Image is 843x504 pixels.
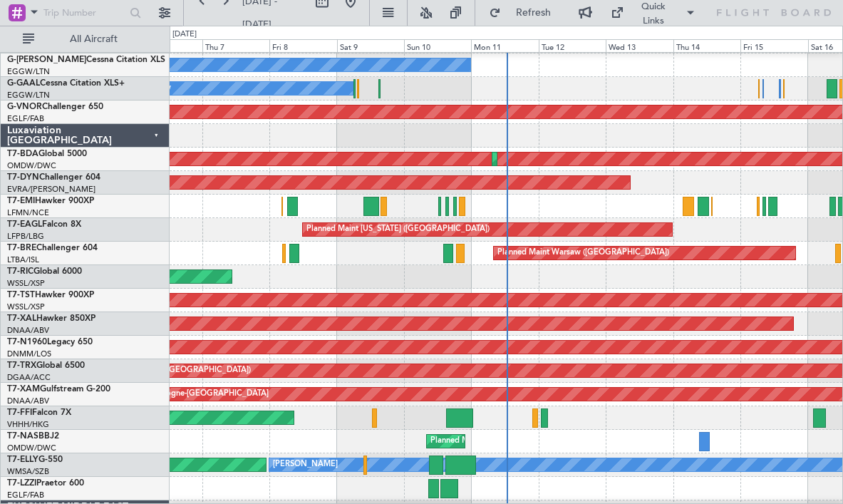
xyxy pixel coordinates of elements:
div: Planned Maint Dubai (Al Maktoum Intl) [496,148,636,170]
a: DNAA/ABV [7,325,49,336]
a: WMSA/SZB [7,466,49,477]
a: EGGW/LTN [7,90,50,101]
button: Quick Links [604,1,703,24]
span: T7-BRE [7,244,36,252]
span: G-VNOR [7,103,42,111]
a: T7-XAMGulfstream G-200 [7,385,110,394]
div: Planned Maint Warsaw ([GEOGRAPHIC_DATA]) [497,242,669,264]
div: [DATE] [172,29,197,41]
span: T7-EAGL [7,220,42,229]
a: EGLF/FAB [7,113,44,124]
a: T7-LZZIPraetor 600 [7,479,84,488]
a: G-[PERSON_NAME]Cessna Citation XLS [7,56,165,64]
a: DNAA/ABV [7,396,49,406]
span: Refresh [504,8,564,18]
a: T7-ELLYG-550 [7,456,63,464]
a: LTBA/ISL [7,254,39,265]
a: DNMM/LOS [7,349,51,359]
div: Planned Maint Cologne-[GEOGRAPHIC_DATA] [99,384,269,405]
a: DGAA/ACC [7,372,51,383]
a: LFMN/NCE [7,207,49,218]
a: EVRA/[PERSON_NAME] [7,184,95,195]
div: Sat 9 [337,39,404,52]
span: T7-TST [7,291,35,299]
a: EGLF/FAB [7,490,44,500]
a: T7-BDAGlobal 5000 [7,150,87,158]
a: G-VNORChallenger 650 [7,103,103,111]
span: T7-LZZI [7,479,36,488]
span: T7-BDA [7,150,38,158]
button: Refresh [482,1,568,24]
span: T7-NAS [7,432,38,441]
div: Thu 7 [202,39,269,52]
a: WSSL/XSP [7,278,45,289]
a: LFPB/LBG [7,231,44,242]
a: T7-BREChallenger 604 [7,244,98,252]
span: T7-XAL [7,314,36,323]
a: T7-N1960Legacy 650 [7,338,93,346]
span: T7-FFI [7,408,32,417]
a: T7-EAGLFalcon 8X [7,220,81,229]
span: T7-EMI [7,197,35,205]
span: T7-N1960 [7,338,47,346]
a: T7-DYNChallenger 604 [7,173,100,182]
a: WSSL/XSP [7,302,45,312]
div: Planned Maint [US_STATE] ([GEOGRAPHIC_DATA]) [306,219,490,240]
span: T7-DYN [7,173,39,182]
div: Fri 15 [740,39,807,52]
div: Tue 12 [539,39,606,52]
a: T7-EMIHawker 900XP [7,197,94,205]
a: T7-TSTHawker 900XP [7,291,94,299]
a: T7-RICGlobal 6000 [7,267,82,276]
div: Planned Maint Abuja ([PERSON_NAME] Intl) [430,431,591,452]
span: T7-RIC [7,267,33,276]
a: EGGW/LTN [7,66,50,77]
a: T7-XALHawker 850XP [7,314,95,323]
div: [PERSON_NAME] [273,454,338,475]
span: All Aircraft [37,34,150,44]
span: T7-TRX [7,361,36,370]
div: Mon 11 [471,39,538,52]
input: Trip Number [43,2,125,24]
span: T7-ELLY [7,456,38,464]
div: Wed 13 [606,39,673,52]
a: T7-TRXGlobal 6500 [7,361,85,370]
a: T7-NASBBJ2 [7,432,59,441]
a: T7-FFIFalcon 7X [7,408,71,417]
span: T7-XAM [7,385,40,394]
span: G-[PERSON_NAME] [7,56,86,64]
div: Fri 8 [269,39,336,52]
button: All Aircraft [16,28,155,51]
div: Thu 14 [673,39,740,52]
a: OMDW/DWC [7,160,56,171]
a: VHHH/HKG [7,419,49,430]
a: G-GAALCessna Citation XLS+ [7,79,125,88]
a: OMDW/DWC [7,443,56,453]
div: Sun 10 [404,39,471,52]
span: G-GAAL [7,79,40,88]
